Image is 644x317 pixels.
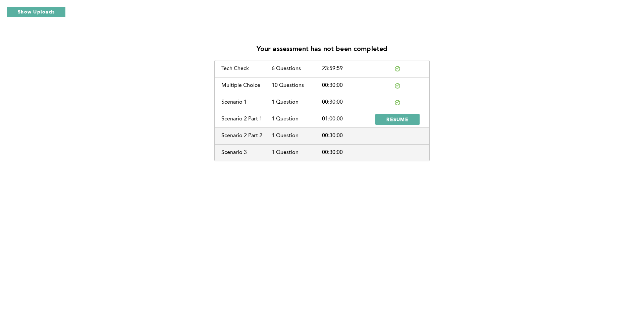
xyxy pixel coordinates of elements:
[221,99,272,105] div: Scenario 1
[272,83,322,89] div: 10 Questions
[272,150,322,156] div: 1 Question
[257,46,388,53] p: Your assessment has not been completed
[322,116,372,122] div: 01:00:00
[272,133,322,139] div: 1 Question
[322,150,372,156] div: 00:30:00
[272,116,322,122] div: 1 Question
[322,99,372,105] div: 00:30:00
[375,114,420,125] button: RESUME
[386,116,409,122] span: RESUME
[221,150,272,156] div: Scenario 3
[221,116,272,122] div: Scenario 2 Part 1
[272,99,322,105] div: 1 Question
[272,66,322,72] div: 6 Questions
[221,133,272,139] div: Scenario 2 Part 2
[322,66,372,72] div: 23:59:59
[221,83,272,89] div: Multiple Choice
[221,66,272,72] div: Tech Check
[322,83,372,89] div: 00:30:00
[322,133,372,139] div: 00:30:00
[7,7,66,17] button: Show Uploads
